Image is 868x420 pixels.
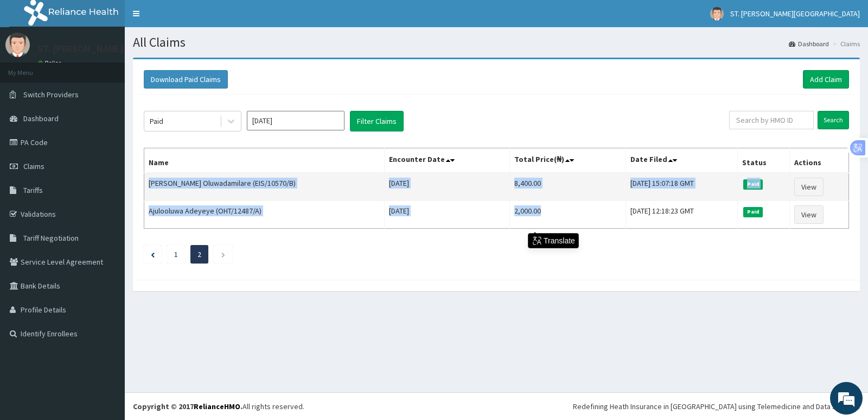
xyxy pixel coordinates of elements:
[144,148,385,173] th: Name
[803,70,849,89] a: Add Claim
[133,35,860,49] h1: All Claims
[144,70,228,89] button: Download Paid Claims
[151,249,155,259] a: Previous page
[385,148,510,173] th: Encounter Date
[56,61,182,75] div: Chat with us now
[818,111,849,129] input: Search
[178,5,204,32] div: Minimize live chat window
[174,249,178,259] a: Page 1
[23,90,79,99] span: Switch Providers
[63,137,150,247] span: We're online!
[794,205,824,224] a: View
[197,249,201,259] a: Page 2 is your current page
[23,114,59,123] span: Dashboard
[510,148,626,173] th: Total Price(₦)
[626,173,738,201] td: [DATE] 15:07:18 GMT
[573,401,860,412] div: Redefining Heath Insurance in [GEOGRAPHIC_DATA] using Telemedicine and Data Science!
[794,178,824,196] a: View
[626,148,738,173] th: Date Filed
[194,402,240,411] a: RelianceHMO
[385,201,510,229] td: [DATE]
[20,54,44,82] img: d_794563401_company_1708531726252_794563401
[710,7,724,21] img: User Image
[23,233,79,243] span: Tariff Negotiation
[626,201,738,229] td: [DATE] 12:18:23 GMT
[789,39,829,48] a: Dashboard
[144,201,385,229] td: Ajulooluwa Adeyeye (OHT/12487/A)
[125,392,868,420] footer: All rights reserved.
[5,33,30,57] img: User Image
[23,185,43,195] span: Tariffs
[23,161,44,171] span: Claims
[5,297,207,335] textarea: Type your message and hit 'Enter'
[38,44,213,54] p: ST. [PERSON_NAME][GEOGRAPHIC_DATA]
[738,148,789,173] th: Status
[133,402,242,411] strong: Copyright © 2017 .
[247,111,344,130] input: Select Month and Year
[743,207,763,217] span: Paid
[38,59,64,67] a: Online
[350,111,404,131] button: Filter Claims
[144,173,385,201] td: [PERSON_NAME] Oluwadamilare (EIS/10570/B)
[221,249,226,259] a: Next page
[150,116,163,127] div: Paid
[789,148,848,173] th: Actions
[385,173,510,201] td: [DATE]
[743,179,763,189] span: Paid
[730,9,860,18] span: ST. [PERSON_NAME][GEOGRAPHIC_DATA]
[510,173,626,201] td: 8,400.00
[830,39,860,48] li: Claims
[729,111,814,129] input: Search by HMO ID
[510,201,626,229] td: 2,000.00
